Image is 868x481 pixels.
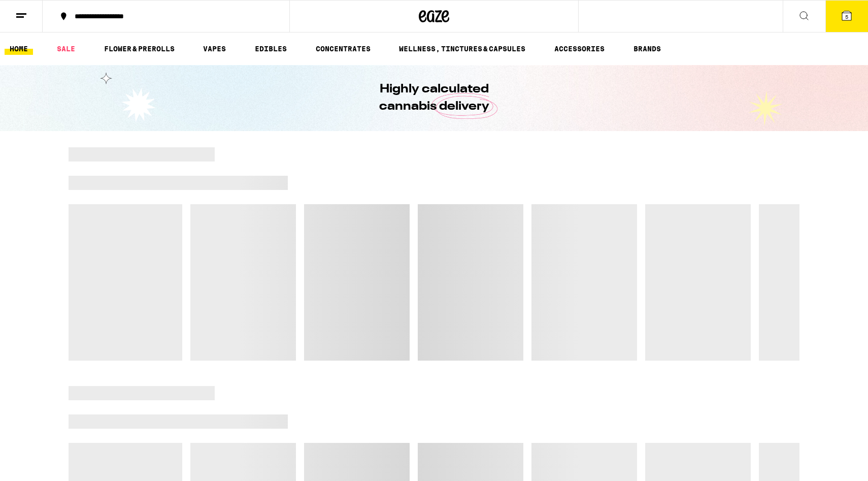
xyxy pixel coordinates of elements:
[5,43,33,55] a: HOME
[52,43,80,55] a: SALE
[198,43,231,55] a: VAPES
[394,43,530,55] a: WELLNESS, TINCTURES & CAPSULES
[549,43,610,55] a: ACCESSORIES
[628,43,666,55] a: BRANDS
[825,1,868,32] button: 5
[99,43,180,55] a: FLOWER & PREROLLS
[845,14,848,20] span: 5
[350,81,518,115] h1: Highly calculated cannabis delivery
[250,43,292,55] a: EDIBLES
[311,43,376,55] a: CONCENTRATES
